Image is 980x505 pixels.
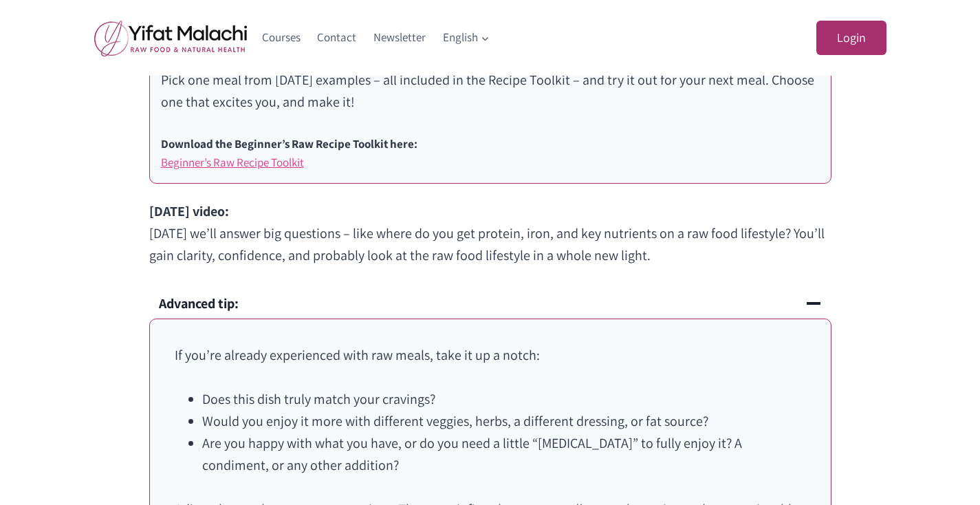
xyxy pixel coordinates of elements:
[149,200,831,266] p: [DATE] we’ll answer big questions – like where do you get protein, iron, and key nutrients on a r...
[175,344,806,366] p: If you’re already experienced with raw meals, take it up a notch:
[816,21,886,56] a: Login
[309,21,365,54] a: Contact
[254,21,499,54] nav: Primary Navigation
[159,294,239,312] strong: Advanced tip:
[149,202,229,220] strong: [DATE] video:
[161,136,417,151] b: Download the Beginner’s Raw Recipe Toolkit here:
[434,21,498,54] button: Child menu of English
[94,20,247,56] img: yifat_logo41_en.png
[161,47,820,113] p: Pick one meal from [DATE] examples – all included in the Recipe Toolkit – and try it out for your...
[161,155,304,170] a: Beginner’s Raw Recipe Toolkit
[202,432,806,476] li: Are you happy with what you have, or do you need a little “[MEDICAL_DATA]” to fully enjoy it? A c...
[365,21,435,54] a: Newsletter
[254,21,309,54] a: Courses
[202,388,806,410] li: Does this dish truly match your cravings?
[202,410,806,432] li: Would you enjoy it more with different veggies, herbs, a different dressing, or fat source?
[149,288,831,319] button: Advanced tip:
